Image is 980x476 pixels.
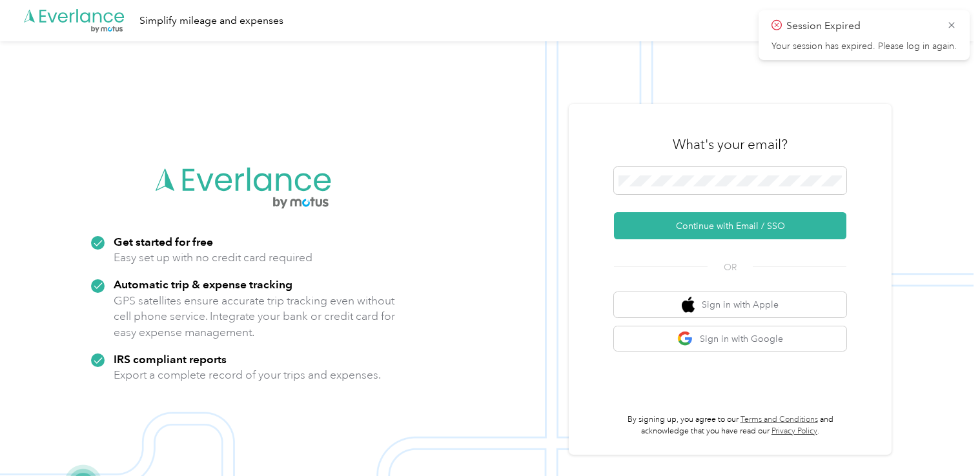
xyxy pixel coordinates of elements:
[614,212,846,239] button: Continue with Email / SSO
[139,13,283,29] div: Simplify mileage and expenses
[114,277,292,291] strong: Automatic trip & expense tracking
[614,414,846,437] p: By signing up, you agree to our and acknowledge that you have read our .
[771,426,817,436] a: Privacy Policy
[786,18,937,34] p: Session Expired
[740,415,818,424] a: Terms and Conditions
[614,292,846,317] button: apple logoSign in with Apple
[682,297,695,313] img: apple logo
[114,235,213,248] strong: Get started for free
[114,367,381,383] p: Export a complete record of your trips and expenses.
[673,135,788,154] h3: What's your email?
[771,41,957,52] p: Your session has expired. Please log in again.
[677,331,693,347] img: google logo
[114,352,227,366] strong: IRS compliant reports
[114,293,396,341] p: GPS satellites ensure accurate trip tracking even without cell phone service. Integrate your bank...
[114,250,312,266] p: Easy set up with no credit card required
[908,404,980,476] iframe: Everlance-gr Chat Button Frame
[614,326,846,352] button: google logoSign in with Google
[708,261,753,274] span: OR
